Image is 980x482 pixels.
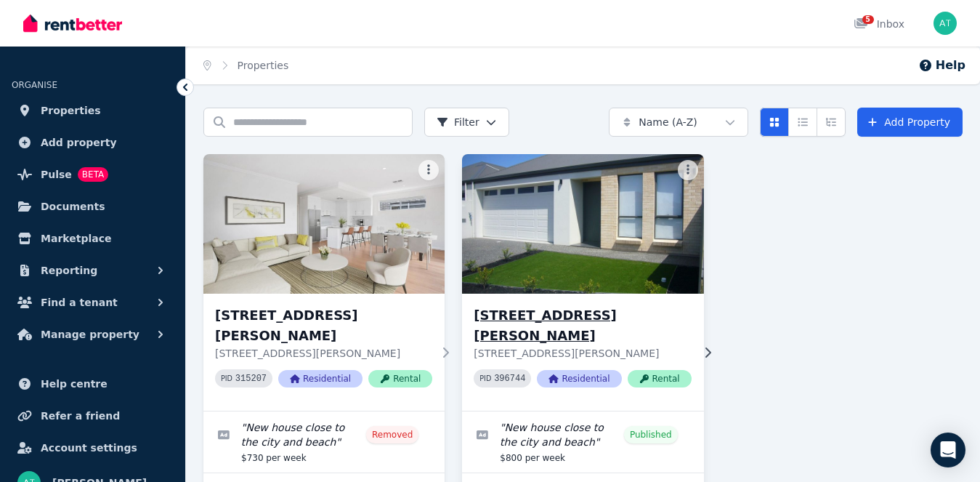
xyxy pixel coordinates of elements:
span: Marketplace [41,230,111,247]
a: Help centre [12,369,174,398]
button: More options [678,160,698,180]
span: Refer a friend [41,407,120,425]
button: Card view [760,108,789,137]
a: Documents [12,192,174,221]
img: RentBetter [23,12,122,34]
span: ORGANISE [12,80,57,90]
h3: [STREET_ADDRESS][PERSON_NAME] [474,305,691,346]
span: Find a tenant [41,294,118,311]
a: Account settings [12,433,174,462]
span: Name (A-Z) [639,115,697,129]
span: Documents [41,198,105,215]
small: PID [479,374,491,382]
a: 6A Shannon Street, Fulham Gardens[STREET_ADDRESS][PERSON_NAME][STREET_ADDRESS][PERSON_NAME]PID 31... [203,154,445,411]
a: 11A Shannon St, Fulham Gardens[STREET_ADDRESS][PERSON_NAME][STREET_ADDRESS][PERSON_NAME]PID 39674... [462,154,703,411]
span: Manage property [41,326,139,343]
span: Pulse [41,166,72,183]
a: Properties [12,96,174,125]
span: Residential [278,370,363,387]
button: Reporting [12,256,174,285]
button: Name (A-Z) [609,108,748,137]
a: Marketplace [12,224,174,253]
span: Rental [368,370,432,387]
button: Manage property [12,320,174,349]
span: Residential [537,370,621,387]
span: Help centre [41,375,108,393]
h3: [STREET_ADDRESS][PERSON_NAME] [215,305,432,346]
button: Help [918,57,965,74]
button: Compact list view [788,108,817,137]
span: Add property [41,134,117,151]
a: PulseBETA [12,160,174,189]
span: Filter [437,115,479,129]
a: Add Property [857,108,963,137]
code: 396744 [494,374,525,384]
a: Properties [238,60,289,71]
a: Edit listing: New house close to the city and beach [203,411,445,473]
span: Reporting [41,262,97,279]
p: [STREET_ADDRESS][PERSON_NAME] [215,346,432,361]
div: Inbox [854,17,904,31]
div: Open Intercom Messenger [931,433,965,467]
img: Anton Tonev [934,12,957,35]
button: Expanded list view [817,108,846,137]
button: Find a tenant [12,288,174,317]
small: PID [221,374,232,382]
a: Add property [12,128,174,157]
span: Properties [41,102,101,119]
p: [STREET_ADDRESS][PERSON_NAME] [474,346,691,361]
span: Rental [628,370,692,387]
button: More options [418,160,439,180]
span: 5 [862,15,874,24]
a: Edit listing: New house close to the city and beach [462,411,703,473]
span: BETA [78,167,108,182]
span: Account settings [41,439,137,457]
img: 6A Shannon Street, Fulham Gardens [203,154,445,294]
div: View options [760,108,846,137]
code: 315207 [235,374,267,384]
nav: Breadcrumb [186,47,306,84]
button: Filter [424,108,509,137]
a: Refer a friend [12,401,174,430]
img: 11A Shannon St, Fulham Gardens [456,150,710,297]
